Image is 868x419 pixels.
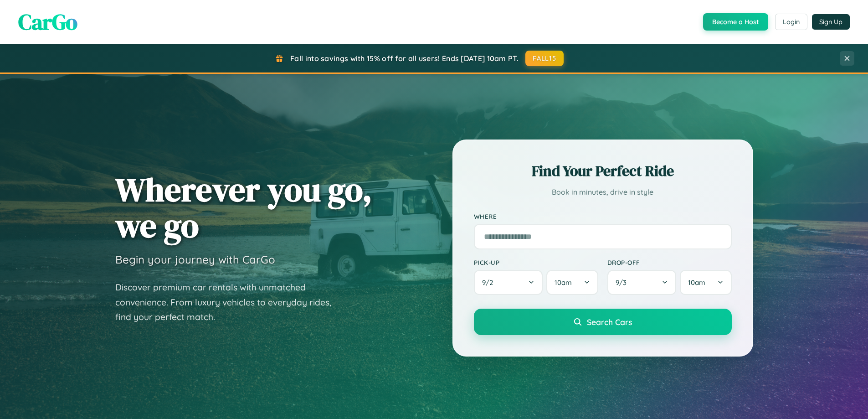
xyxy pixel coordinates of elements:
[474,270,543,295] button: 9/2
[474,212,732,220] label: Where
[115,280,343,325] p: Discover premium car rentals with unmatched convenience. From luxury vehicles to everyday rides, ...
[555,278,572,287] span: 10am
[607,259,732,266] label: Drop-off
[474,309,732,335] button: Search Cars
[474,186,732,199] p: Book in minutes, drive in style
[115,171,372,243] h1: Wherever you go, we go
[775,14,807,30] button: Login
[115,253,275,266] h3: Begin your journey with CarGo
[607,270,677,295] button: 9/3
[703,13,768,31] button: Become a Host
[812,14,850,30] button: Sign Up
[18,7,77,37] span: CarGo
[525,51,564,66] button: FALL15
[474,161,732,181] h2: Find Your Perfect Ride
[482,278,498,287] span: 9 / 2
[616,278,631,287] span: 9 / 3
[290,54,519,63] span: Fall into savings with 15% off for all users! Ends [DATE] 10am PT.
[474,259,598,266] label: Pick-up
[680,270,731,295] button: 10am
[688,278,705,287] span: 10am
[546,270,598,295] button: 10am
[587,317,632,327] span: Search Cars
